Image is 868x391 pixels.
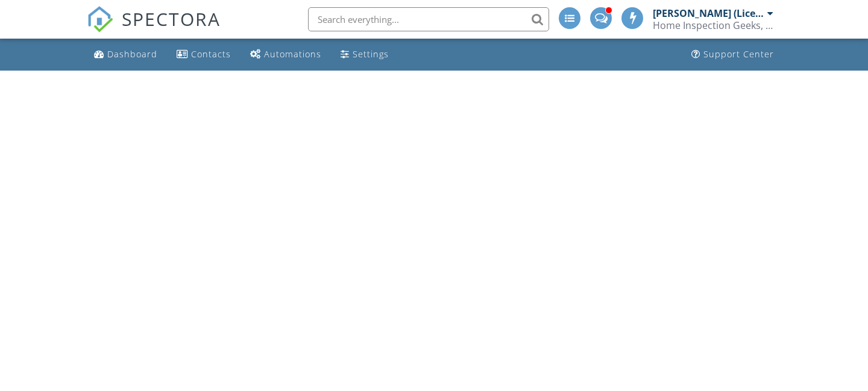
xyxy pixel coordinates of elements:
div: [PERSON_NAME] (License # 450013236) [653,7,764,19]
a: SPECTORA [87,16,221,42]
div: Support Center [703,48,774,60]
div: Contacts [191,48,231,60]
img: The Best Home Inspection Software - Spectora [87,6,113,33]
span: SPECTORA [122,6,221,31]
a: Contacts [172,43,236,66]
div: Settings [353,48,389,60]
div: Home Inspection Geeks, Inc. (Entity License #450011547) [653,19,773,31]
a: Support Center [687,43,779,66]
div: Automations [264,48,321,60]
input: Search everything... [308,7,549,31]
div: Dashboard [107,48,157,60]
a: Automations (Advanced) [245,43,326,66]
a: Settings [336,43,394,66]
a: Dashboard [89,43,162,66]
